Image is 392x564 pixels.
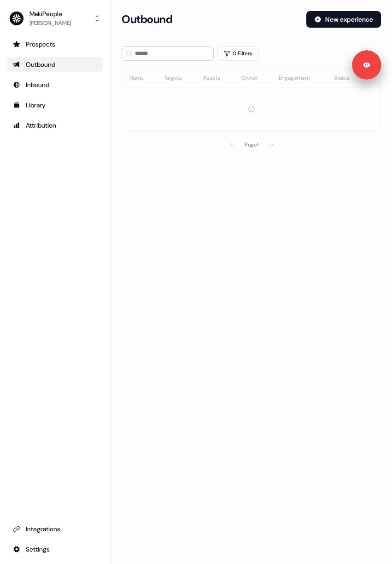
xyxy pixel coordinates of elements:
[7,542,103,557] a: Go to integrations
[13,40,97,49] div: Prospects
[7,118,103,133] a: Go to attribution
[7,57,103,72] a: Go to outbound experience
[13,545,97,554] div: Settings
[306,11,381,28] button: New experience
[7,522,103,536] a: Go to integrations
[122,12,172,26] h3: Outbound
[7,7,103,29] button: MakiPeople[PERSON_NAME]
[7,37,103,52] a: Go to prospects
[13,524,97,534] div: Integrations
[13,80,97,89] div: Inbound
[29,9,71,18] div: MakiPeople
[13,100,97,110] div: Library
[29,18,71,28] div: [PERSON_NAME]
[7,98,103,112] a: Go to templates
[7,77,103,92] a: Go to Inbound
[217,46,258,61] button: 0 Filters
[13,121,97,130] div: Attribution
[13,60,97,69] div: Outbound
